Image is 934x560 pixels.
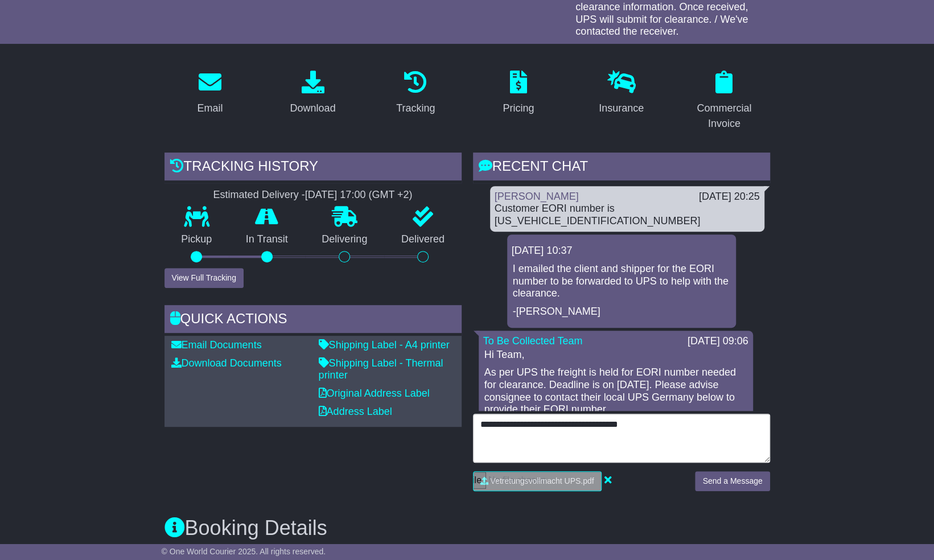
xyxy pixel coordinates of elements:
[495,203,760,227] div: Customer EORI number is [US_VEHICLE_IDENTIFICATION_NUMBER]
[513,306,730,318] p: -[PERSON_NAME]
[171,339,262,351] a: Email Documents
[503,101,534,116] div: Pricing
[282,67,343,120] a: Download
[190,67,230,120] a: Email
[473,153,770,183] div: RECENT CHAT
[591,67,651,120] a: Insurance
[305,189,413,201] div: [DATE] 17:00 (GMT +2)
[686,101,763,131] div: Commercial Invoice
[396,101,435,116] div: Tracking
[495,191,579,202] a: [PERSON_NAME]
[699,191,760,203] div: [DATE] 20:25
[384,233,462,246] p: Delivered
[197,101,223,116] div: Email
[599,101,644,116] div: Insurance
[319,339,450,351] a: Shipping Label - A4 printer
[290,101,335,116] div: Download
[319,406,392,417] a: Address Label
[483,335,583,347] a: To Be Collected Team
[512,245,731,257] div: [DATE] 10:37
[164,189,462,201] div: Estimated Delivery -
[484,367,747,415] p: As per UPS the freight is held for EORI number needed for clearance. Deadline is on [DATE]. Pleas...
[229,233,305,246] p: In Transit
[678,67,770,135] a: Commercial Invoice
[305,233,385,246] p: Delivering
[164,153,462,183] div: Tracking history
[495,67,541,120] a: Pricing
[319,357,443,381] a: Shipping Label - Thermal printer
[164,517,770,540] h3: Booking Details
[164,268,244,288] button: View Full Tracking
[688,335,748,348] div: [DATE] 09:06
[484,349,747,361] p: Hi Team,
[389,67,442,120] a: Tracking
[164,233,229,246] p: Pickup
[319,388,430,399] a: Original Address Label
[162,547,326,556] span: © One World Courier 2025. All rights reserved.
[171,357,282,369] a: Download Documents
[695,471,770,491] button: Send a Message
[164,305,462,336] div: Quick Actions
[513,263,730,300] p: I emailed the client and shipper for the EORI number to be forwarded to UPS to help with the clea...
